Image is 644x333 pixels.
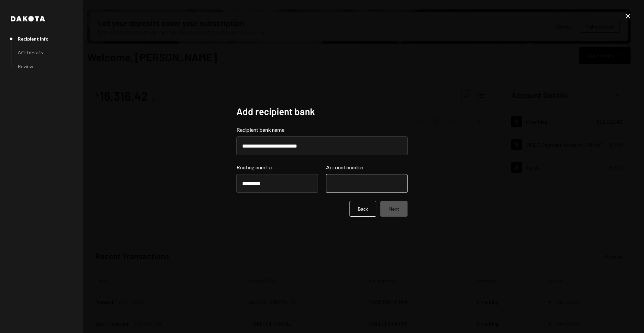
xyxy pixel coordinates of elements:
div: Review [18,63,33,69]
div: ACH details [18,50,43,55]
div: Recipient info [18,36,49,42]
button: Back [350,201,376,217]
label: Recipient bank name [236,126,408,134]
h2: Add recipient bank [236,105,408,118]
label: Account number [326,163,408,171]
label: Routing number [236,163,318,171]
